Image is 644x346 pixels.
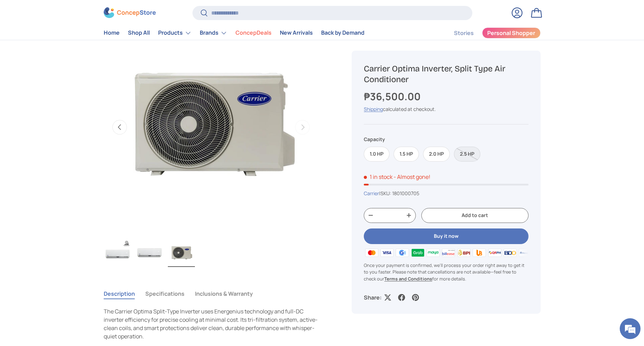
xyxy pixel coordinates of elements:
div: Minimize live chat window [114,3,130,20]
span: The Carrier Optima Split-Type Inverter uses Energenius technology and full-DC inverter efficiency... [104,308,318,340]
img: metrobank [518,248,533,258]
span: SKU: [380,190,391,197]
img: Carrier Optima Inverter, Split Type Air Conditioner [104,239,131,267]
span: Personal Shopper [487,31,535,36]
a: Personal Shopper [482,27,541,38]
img: gcash [395,248,410,258]
a: Shipping [364,106,383,113]
img: master [364,248,379,258]
a: New Arrivals [280,26,313,40]
summary: Brands [196,26,231,40]
img: bdo [503,248,518,258]
span: | [379,190,419,197]
nav: Secondary [437,26,541,40]
button: Buy it now [364,228,528,244]
a: Back by Demand [321,26,364,40]
img: carrier-optima-1.00hp-split-type-inverter-outdoor-aircon-unit-full-view-concepstore [168,239,195,267]
img: carrier-optima-1.00hp-split-type-inverter-indoor-aircon-unit-full-view-concepstore [136,239,163,267]
img: ubp [472,248,487,258]
legend: Capacity [364,136,385,143]
img: grabpay [410,248,425,258]
a: Terms and Conditions [384,276,432,282]
h1: Carrier Optima Inverter, Split Type Air Conditioner [364,63,528,85]
span: We're online! [40,87,96,157]
a: Shop All [128,26,150,40]
div: calculated at checkout. [364,106,528,113]
p: Share: [364,293,381,302]
media-gallery: Gallery Viewer [104,20,319,269]
img: maya [426,248,441,258]
button: Add to cart [421,208,528,223]
span: 1 in stock [364,173,393,181]
label: Sold out [454,147,480,162]
strong: ₱36,500.00 [364,89,422,103]
textarea: Type your message and hit 'Enter' [3,189,132,214]
img: bpi [456,248,472,258]
span: 1801000705 [392,190,419,197]
button: Description [104,286,135,302]
img: qrph [487,248,502,258]
p: Once your payment is confirmed, we'll process your order right away to get it to you faster. Plea... [364,262,528,282]
a: Stories [454,26,474,40]
div: Chat with us now [36,39,117,48]
img: visa [379,248,395,258]
a: Home [104,26,120,40]
a: Carrier [364,190,379,197]
p: - Almost gone! [394,173,430,181]
nav: Primary [104,26,364,40]
summary: Products [154,26,196,40]
img: billease [441,248,456,258]
button: Inclusions & Warranty [195,286,253,302]
button: Specifications [145,286,184,302]
img: ConcepStore [104,8,156,18]
a: ConcepDeals [235,26,272,40]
